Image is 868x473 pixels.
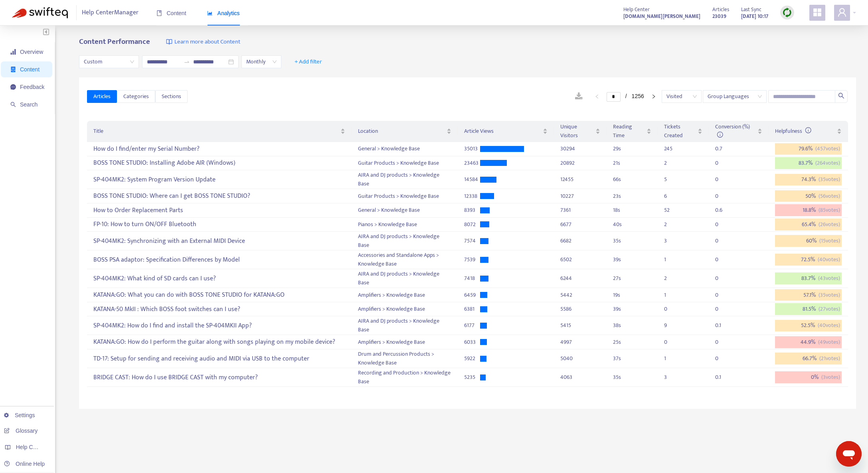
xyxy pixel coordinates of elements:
[818,338,840,347] span: ( 49 votes)
[715,175,731,184] div: 0
[464,291,480,300] div: 6459
[775,126,811,136] span: Helpfulness
[560,354,601,363] div: 5040
[664,220,680,229] div: 2
[464,144,480,153] div: 35013
[815,144,840,153] span: ( 457 votes)
[775,371,842,383] div: 0 %
[162,92,181,101] span: Sections
[775,174,842,186] div: 74.3 %
[664,255,680,264] div: 1
[93,218,345,231] div: FP-10: How to turn ON/OFF Bluetooth
[613,291,651,300] div: 19 s
[560,321,601,330] div: 5415
[821,373,840,382] span: ( 3 votes)
[464,220,480,229] div: 8072
[560,175,601,184] div: 12455
[93,303,345,316] div: KATANA-50 MkII : Which BOSS foot switches can I use?
[295,57,322,67] span: + Add filter
[156,10,162,16] span: book
[715,220,731,229] div: 0
[819,206,840,215] span: ( 85 votes)
[836,441,862,467] iframe: メッセージングウィンドウを開くボタン
[82,5,138,20] span: Help Center Manager
[93,371,345,384] div: BRIDGE CAST: How do I use BRIDGE CAST with my computer?
[818,274,840,283] span: ( 43 votes)
[352,269,457,288] td: AIRA and DJ products > Knowledge Base
[775,143,842,155] div: 79.6 %
[664,305,680,313] div: 0
[775,219,842,231] div: 65.4 %
[352,302,457,317] td: Amplifiers > Knowledge Base
[819,192,840,201] span: ( 56 votes)
[613,206,651,215] div: 18 s
[174,37,240,47] span: Learn more about Content
[712,5,729,14] span: Articles
[782,8,792,18] img: sync.dc5367851b00ba804db3.png
[352,250,457,269] td: Accessories and Standalone Apps > Knowledge Base
[560,373,601,382] div: 4063
[613,144,651,153] div: 29 s
[664,354,680,363] div: 1
[20,101,38,108] span: Search
[613,192,651,201] div: 23 s
[93,204,345,217] div: How to Order Replacement Parts
[93,127,339,136] span: Title
[647,92,660,101] li: Next Page
[664,122,696,140] span: Tickets Created
[464,159,480,168] div: 23463
[613,255,651,264] div: 39 s
[560,192,601,201] div: 10227
[93,319,345,332] div: SP-404MK2: How do I find and install the SP-404MKII App?
[715,354,731,363] div: 0
[715,255,731,264] div: 0
[93,189,345,203] div: BOSS TONE STUDIO: Where can I get BOSS TONE STUDIO?
[715,274,731,283] div: 0
[775,272,842,284] div: 83.7 %
[623,12,700,21] a: [DOMAIN_NAME][PERSON_NAME]
[560,159,601,168] div: 20892
[464,274,480,283] div: 7418
[246,56,277,68] span: Monthly
[819,220,840,229] span: ( 26 votes)
[715,373,731,382] div: 0.1
[560,206,601,215] div: 7361
[741,5,761,14] span: Last Sync
[464,305,480,313] div: 6381
[93,335,345,349] div: KATANA:GO: How do I perform the guitar along with songs playing on my mobile device?
[837,8,847,17] span: user
[464,255,480,264] div: 7539
[715,122,750,140] span: Conversion (%)
[560,305,601,313] div: 5586
[658,121,709,142] th: Tickets Created
[10,49,16,55] span: signal
[10,67,16,72] span: container
[818,321,840,330] span: ( 40 votes)
[613,274,651,283] div: 27 s
[560,274,601,283] div: 6244
[666,91,697,102] span: Visited
[715,159,731,168] div: 0
[93,288,345,302] div: KATANA:GO: What you can do with BOSS TONE STUDIO for KATANA:GO
[352,142,457,156] td: General > Knowledge Base
[464,338,480,347] div: 6033
[16,444,49,450] span: Help Centers
[664,236,680,245] div: 3
[352,232,457,250] td: AIRA and DJ products > Knowledge Base
[10,102,16,107] span: search
[775,353,842,365] div: 66.7 %
[775,336,842,348] div: 44.9 %
[613,354,651,363] div: 37 s
[352,218,457,232] td: Pianos > Knowledge Base
[715,305,731,313] div: 0
[625,93,627,99] span: /
[815,159,840,168] span: ( 264 votes)
[775,320,842,332] div: 52.5 %
[560,255,601,264] div: 6502
[155,90,188,103] button: Sections
[352,121,457,142] th: Location
[464,206,480,215] div: 8393
[664,338,680,347] div: 0
[838,93,844,99] span: search
[647,92,660,101] button: right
